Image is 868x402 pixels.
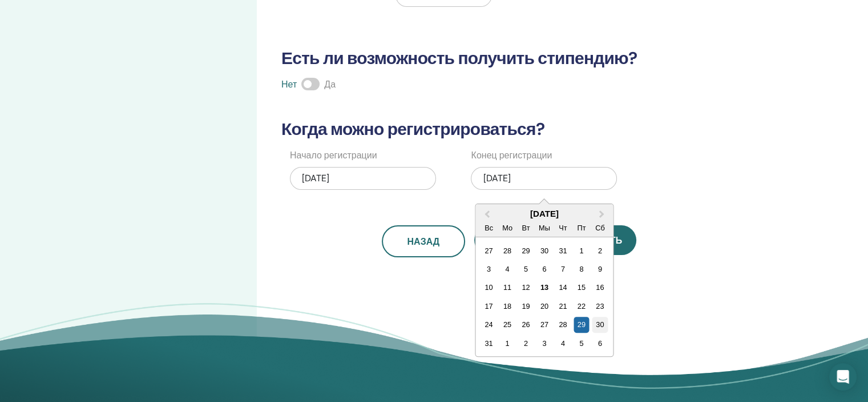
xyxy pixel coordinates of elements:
[485,283,492,292] font: 10
[481,336,496,351] div: Выберите воскресенье, 31 августа 2025 г.
[555,336,571,351] div: Выберите четверг, 4 сентября 2025 г.
[592,280,608,295] div: Выберите субботу, 16 августа 2025 г.
[485,246,492,255] font: 27
[485,320,492,329] font: 24
[481,280,496,295] div: Выберите воскресенье, 10 августа 2025 г.
[595,224,605,232] font: Сб
[499,280,515,295] div: Выберите понедельник, 11 августа 2025 г.
[555,243,571,258] div: Выберите четверг, 31 июля 2025 г.
[499,317,515,332] div: Выберите понедельник, 25 августа 2025 г.
[474,225,636,255] button: Сохранить и продолжить
[555,261,571,277] div: Выберите четверг, 7 августа 2025 г.
[499,336,515,351] div: Выберите понедельник, 1 сентября 2025 г.
[578,283,586,292] font: 15
[594,205,612,224] button: В следующем месяце
[579,246,583,255] font: 1
[290,149,377,161] font: Начало регистрации
[503,302,511,311] font: 18
[540,283,548,292] font: 13
[481,298,496,314] div: Выберите воскресенье, 17 августа 2025 г.
[559,224,567,232] font: Чт
[536,261,552,277] div: Выберите среду, 6 августа 2025 г.
[485,224,493,232] font: Вс
[518,261,534,277] div: Выберите вторник, 5 августа 2025 г.
[592,243,608,258] div: Выберите субботу, 2 августа 2025 г.
[540,302,548,311] font: 20
[596,283,604,292] font: 16
[281,47,637,69] font: Есть ли возможность получить стипендию?
[487,265,491,273] font: 3
[540,320,548,329] font: 27
[555,317,571,332] div: Выберите четверг, 28 августа 2025 г.
[505,265,509,273] font: 4
[561,339,565,348] font: 4
[477,205,495,224] button: Предыдущий месяц
[281,118,544,140] font: Когда можно регистрироваться?
[574,336,589,351] div: Выберите пятницу, 5 сентября 2025 г.
[539,224,550,232] font: Мы
[324,78,336,90] font: Да
[499,243,515,258] div: Выберите понедельник, 28 июля 2025 г.
[518,336,534,351] div: Выберите вторник, 2 сентября 2025 г.
[574,317,589,332] div: Выберите пятницу, 29 августа 2025 г.
[559,302,567,311] font: 21
[502,224,512,232] font: Мо
[302,172,329,184] font: [DATE]
[530,209,559,218] font: [DATE]
[518,298,534,314] div: Выберите вторник, 19 августа 2025 г.
[503,246,511,255] font: 28
[522,246,530,255] font: 29
[505,339,509,348] font: 1
[536,280,552,295] div: Выберите среду, 13 августа 2025 г.
[483,172,510,184] font: [DATE]
[574,261,589,277] div: Выберите пятницу, 8 августа 2025 г.
[479,241,609,353] div: Месяц август 2025 г.
[596,302,604,311] font: 23
[559,320,567,329] font: 28
[522,320,530,329] font: 26
[577,224,586,232] font: Пт
[555,280,571,295] div: Выберите четверг, 14 августа 2025 г.
[485,339,492,348] font: 31
[475,204,613,357] div: Выберите дату
[829,363,857,391] div: Открытый Интерком Мессенджер
[578,302,586,311] font: 22
[518,317,534,332] div: Выберите вторник, 26 августа 2025 г.
[382,225,465,257] button: Назад
[524,339,528,348] font: 2
[559,246,567,255] font: 31
[536,336,552,351] div: Выберите среду, 3 сентября 2025 г.
[598,265,602,273] font: 9
[522,224,530,232] font: Вт
[536,317,552,332] div: Выберите среду, 27 августа 2025 г.
[592,336,608,351] div: Выберите субботу, 6 сентября 2025 г.
[596,320,604,329] font: 30
[598,246,602,255] font: 2
[503,283,511,292] font: 11
[518,243,534,258] div: Выберите вторник, 29 июля 2025 г.
[579,339,583,348] font: 5
[578,320,586,329] font: 29
[471,149,552,161] font: Конец регистрации
[561,265,565,273] font: 7
[499,261,515,277] div: Выберите понедельник, 4 августа 2025 г.
[592,317,608,332] div: Выберите субботу, 30 августа 2025 г.
[503,320,511,329] font: 25
[524,265,528,273] font: 5
[598,339,602,348] font: 6
[555,298,571,314] div: Выберите четверг, 21 августа 2025 г.
[574,298,589,314] div: Выберите пятницу, 22 августа 2025 г.
[542,339,546,348] font: 3
[481,317,496,332] div: Выберите воскресенье, 24 августа 2025 г.
[481,243,496,258] div: Выберите воскресенье, 27 июля 2025 г.
[499,298,515,314] div: Выберите понедельник, 18 августа 2025 г.
[559,283,567,292] font: 14
[281,78,297,90] font: Нет
[407,236,439,248] font: Назад
[522,283,530,292] font: 12
[481,261,496,277] div: Выберите воскресенье, 3 августа 2025 г.
[592,261,608,277] div: Выберите субботу, 9 августа 2025 г.
[542,265,546,273] font: 6
[592,298,608,314] div: Выберите субботу, 23 августа 2025 г.
[574,280,589,295] div: Выберите пятницу, 15 августа 2025 г.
